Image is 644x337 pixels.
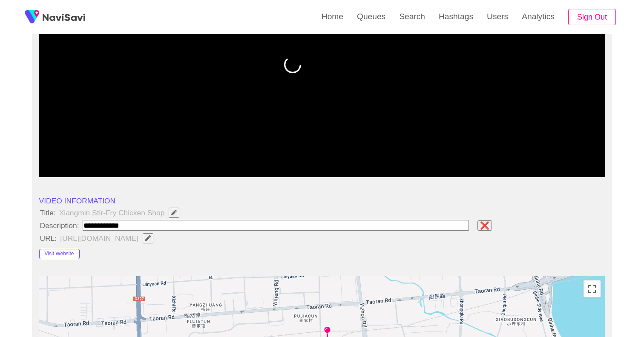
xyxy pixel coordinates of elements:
button: Visit Website [39,249,80,259]
span: Xiangmin Stir-Fry Chicken Shop [58,207,185,219]
button: Toggle fullscreen view [584,280,601,297]
span: Edit Field [170,210,178,215]
button: Edit Field [169,208,179,218]
span: Edit Field [144,235,152,241]
li: VIDEO INFORMATION [39,196,605,206]
button: Edit Field [143,233,153,243]
span: Description: [39,221,80,230]
span: URL: [39,234,58,243]
span: Cancel [479,221,490,230]
button: Cancel [477,220,492,231]
a: Visit Website [39,248,80,257]
span: Title: [39,208,57,217]
img: fireSpot [43,13,85,21]
img: fireSpot [21,6,43,28]
button: Sign Out [568,9,616,26]
span: [URL][DOMAIN_NAME] [59,232,158,244]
